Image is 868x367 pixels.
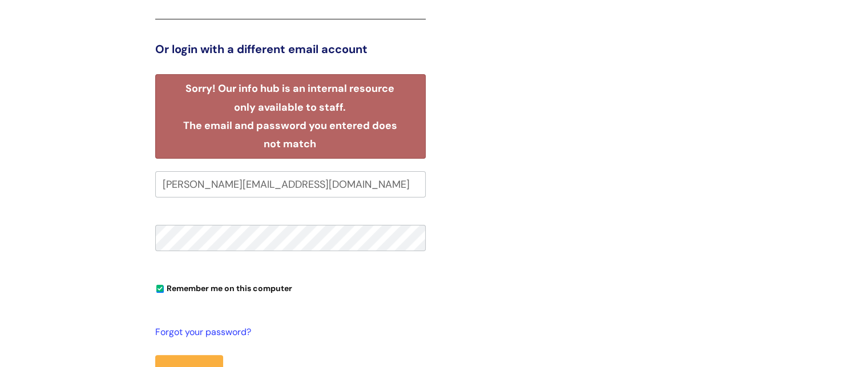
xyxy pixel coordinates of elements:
input: Your e-mail address [155,171,426,197]
a: Forgot your password? [155,324,420,341]
label: Remember me on this computer [155,281,292,293]
li: Sorry! Our info hub is an internal resource only available to staff. [175,79,405,116]
div: You can uncheck this option if you're logging in from a shared device [155,279,426,297]
input: Remember me on this computer [156,285,164,293]
li: The email and password you entered does not match [175,116,405,154]
h3: Or login with a different email account [155,42,426,56]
